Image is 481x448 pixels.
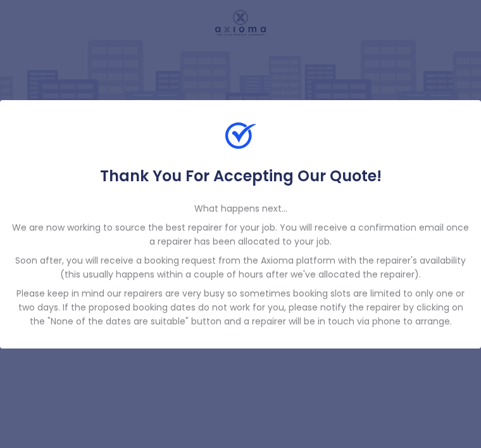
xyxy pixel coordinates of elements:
p: Soon after, you will receive a booking request from the Axioma platform with the repairer's avail... [10,253,471,281]
h5: Thank You For Accepting Our Quote! [10,166,471,186]
img: Check [225,120,256,151]
p: We are now working to source the best repairer for your job. You will receive a confirmation emai... [10,221,471,248]
p: Please keep in mind our repairers are very busy so sometimes booking slots are limited to only on... [10,286,471,328]
p: What happens next... [10,202,471,215]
